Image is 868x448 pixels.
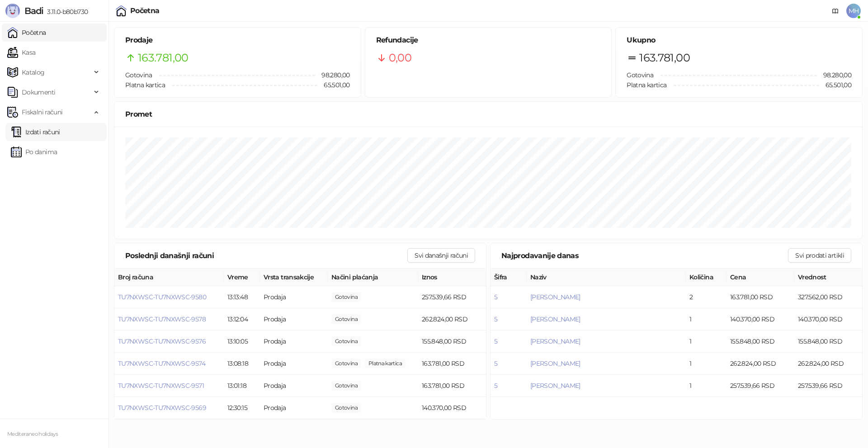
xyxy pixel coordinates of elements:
[114,269,224,286] th: Broj računa
[794,375,862,397] td: 257.539,66 RSD
[627,35,851,46] h5: Ukupno
[125,81,165,89] span: Platna kartica
[828,4,843,18] a: Dokumentacija
[530,293,580,301] button: [PERSON_NAME]
[260,397,328,419] td: Prodaja
[125,108,851,120] div: Promet
[530,337,580,345] button: [PERSON_NAME]
[331,358,361,368] span: 98.280,00
[328,269,418,286] th: Načini plaćanja
[418,353,486,375] td: 163.781,00 RSD
[794,286,862,308] td: 327.562,00 RSD
[527,269,686,286] th: Naziv
[686,353,726,375] td: 1
[418,269,486,286] th: Iznos
[788,248,851,263] button: Svi prodati artikli
[118,315,206,323] span: TU7NXWSC-TU7NXWSC-9578
[22,103,62,121] span: Fiskalni računi
[794,353,862,375] td: 262.824,00 RSD
[530,359,580,368] button: [PERSON_NAME]
[627,71,653,79] span: Gotovina
[686,375,726,397] td: 1
[494,359,497,368] button: 5
[365,358,406,368] span: 65.501,00
[686,330,726,353] td: 1
[24,5,43,16] span: Badi
[118,382,204,390] button: TU7NXWSC-TU7NXWSC-9571
[11,123,60,141] a: Izdati računi
[22,63,45,81] span: Katalog
[260,269,328,286] th: Vrsta transakcije
[224,330,260,353] td: 13:10:05
[224,397,260,419] td: 12:30:15
[418,308,486,330] td: 262.824,00 RSD
[726,353,794,375] td: 262.824,00 RSD
[726,286,794,308] td: 163.781,00 RSD
[389,49,411,66] span: 0,00
[794,269,862,286] th: Vrednost
[501,250,788,261] div: Najprodavanije danas
[494,382,497,390] button: 5
[819,80,851,90] span: 65.501,00
[125,250,407,261] div: Poslednji današnji računi
[7,43,35,61] a: Kasa
[118,337,206,345] button: TU7NXWSC-TU7NXWSC-9576
[494,315,497,323] button: 5
[331,314,361,324] span: 0,00
[7,24,46,42] a: Početna
[376,35,601,46] h5: Refundacije
[118,359,205,368] button: TU7NXWSC-TU7NXWSC-9574
[686,308,726,330] td: 1
[794,308,862,330] td: 140.370,00 RSD
[686,269,726,286] th: Količina
[130,7,160,14] div: Početna
[260,286,328,308] td: Prodaja
[138,49,189,66] span: 163.781,00
[331,336,361,346] span: 0,00
[494,293,497,301] button: 5
[260,375,328,397] td: Prodaja
[118,404,206,412] button: TU7NXWSC-TU7NXWSC-9569
[224,353,260,375] td: 13:08:18
[260,308,328,330] td: Prodaja
[331,403,361,413] span: 0,00
[22,83,55,101] span: Dokumenti
[5,4,20,18] img: Logo
[317,80,349,90] span: 65.501,00
[418,375,486,397] td: 163.781,00 RSD
[407,248,475,263] button: Svi današnji računi
[125,35,350,46] h5: Prodaje
[639,49,690,66] span: 163.781,00
[817,70,851,80] span: 98.280,00
[418,286,486,308] td: 257.539,66 RSD
[726,375,794,397] td: 257.539,66 RSD
[686,286,726,308] td: 2
[726,330,794,353] td: 155.848,00 RSD
[418,330,486,353] td: 155.848,00 RSD
[260,353,328,375] td: Prodaja
[224,269,260,286] th: Vreme
[418,397,486,419] td: 140.370,00 RSD
[491,269,527,286] th: Šifra
[846,4,861,18] span: MH
[331,381,361,391] span: 0,00
[125,71,152,79] span: Gotovina
[726,269,794,286] th: Cena
[224,286,260,308] td: 13:13:48
[7,431,58,437] small: Mediteraneo holidays
[224,375,260,397] td: 13:01:18
[260,330,328,353] td: Prodaja
[315,70,349,80] span: 98.280,00
[118,293,206,301] button: TU7NXWSC-TU7NXWSC-9580
[794,330,862,353] td: 155.848,00 RSD
[530,382,580,390] button: [PERSON_NAME]
[11,143,57,161] a: Po danima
